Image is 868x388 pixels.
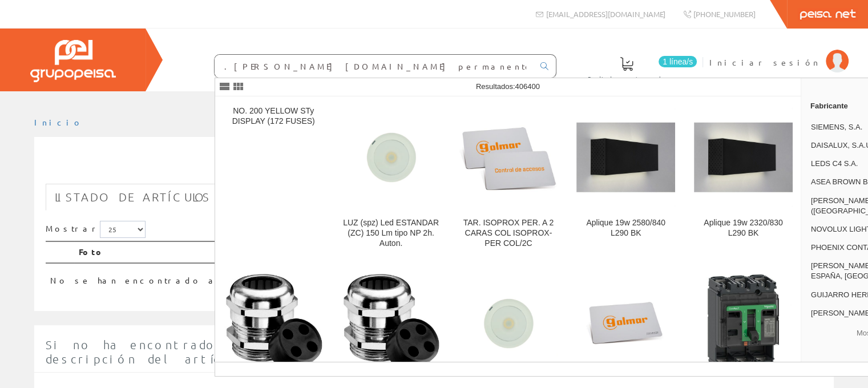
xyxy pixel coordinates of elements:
[576,218,675,239] div: Aplique 19w 2580/840 L290 BK
[224,273,323,374] img: PRENSAESTOPAS MULTICABLE M16 2 CABLES 4,5 mm LATON NIQUELADO
[450,97,567,262] a: TAR. ISOPROX PER. A 2 CARAS COL ISOPROX-PER COL/2C TAR. ISOPROX PER. A 2 CARAS COL ISOPROX-PER CO...
[224,106,323,127] div: NO. 200 YELLOW STy DISPLAY (172 FUSES)
[694,218,793,239] div: Aplique 19w 2320/830 L290 BK
[476,82,540,91] span: Resultados:
[659,56,697,67] span: 1 línea/s
[459,290,558,356] img: LUZ (spz) Led ESTANDAR (ZC) 220 Lm tipo NP 1h. Auton.
[709,56,820,68] span: Iniciar sesión
[34,117,83,127] a: Inicio
[46,263,741,291] td: No se han encontrado artículos, pruebe con otra búsqueda
[694,274,793,373] img: Bloque Corte NSX160H 70kA AC 3P 160A
[342,124,441,190] img: LUZ (spz) Led ESTANDAR (ZC) 150 Lm tipo NP 2h. Auton.
[694,108,793,207] img: Aplique 19w 2320/830 L290 BK
[46,184,220,211] a: Listado de artículos
[576,47,700,89] a: 1 línea/s Pedido actual
[215,97,332,262] a: NO. 200 YELLOW STy DISPLAY (172 FUSES)
[215,55,534,78] input: Buscar ...
[567,97,684,262] a: Aplique 19w 2580/840 L290 BK Aplique 19w 2580/840 L290 BK
[342,218,441,249] div: LUZ (spz) Led ESTANDAR (ZC) 150 Lm tipo NP 2h. Auton.
[576,293,675,353] img: TAR. ISOPROX PER. A 1 CARA COL ISOPROX-PER COL/1C
[342,273,441,374] img: PRENSAESTOPAS MULTICABLE M16 2 CABLES 4 mm LATON NIQUELADO
[46,221,146,238] label: Mostrar
[546,9,665,19] span: [EMAIL_ADDRESS][DOMAIN_NAME]
[459,218,558,249] div: TAR. ISOPROX PER. A 2 CARAS COL ISOPROX-PER COL/2C
[46,155,822,178] h1: Rejiband RAPIDE ELECTROCINCADO PEMSA 3m 60x400
[100,221,146,238] select: Mostrar
[46,338,820,366] span: Si no ha encontrado algún artículo en nuestro catálogo introduzca aquí la cantidad y la descripci...
[74,241,741,263] th: Foto
[685,97,802,262] a: Aplique 19w 2320/830 L290 BK Aplique 19w 2320/830 L290 BK
[333,97,450,262] a: LUZ (spz) Led ESTANDAR (ZC) 150 Lm tipo NP 2h. Auton. LUZ (spz) Led ESTANDAR (ZC) 150 Lm tipo NP ...
[709,47,849,58] a: Iniciar sesión
[588,73,665,84] span: Pedido actual
[459,122,558,193] img: TAR. ISOPROX PER. A 2 CARAS COL ISOPROX-PER COL/2C
[30,40,116,82] img: Grupo Peisa
[515,82,539,91] span: 406400
[693,9,756,19] span: [PHONE_NUMBER]
[576,108,675,207] img: Aplique 19w 2580/840 L290 BK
